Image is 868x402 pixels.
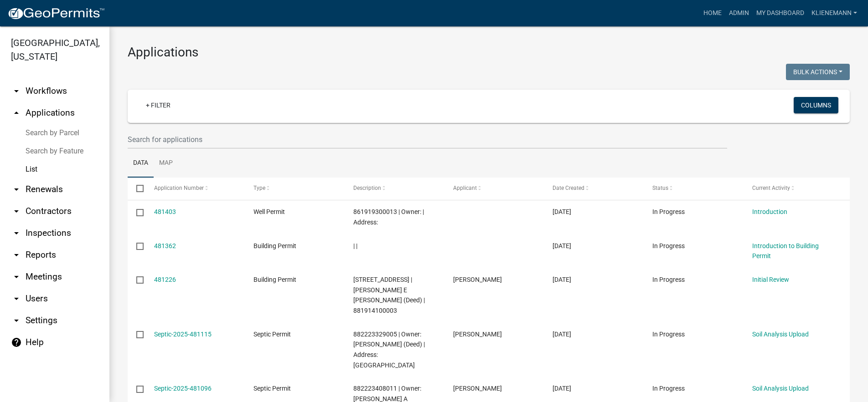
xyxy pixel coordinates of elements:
[553,185,584,191] span: Date Created
[11,337,22,348] i: help
[553,385,571,392] span: 09/19/2025
[752,208,787,215] a: Introduction
[11,315,22,326] i: arrow_drop_down
[794,97,838,113] button: Columns
[253,242,296,249] span: Building Permit
[245,178,345,199] datatable-header-cell: Type
[544,178,644,199] datatable-header-cell: Date Created
[154,331,212,338] a: Septic-2025-481115
[253,331,291,338] span: Septic Permit
[553,208,571,215] span: 09/19/2025
[453,385,502,392] span: Brandon Morton
[752,276,789,283] a: Initial Review
[444,178,544,199] datatable-header-cell: Applicant
[752,385,809,392] a: Soil Analysis Upload
[128,130,727,149] input: Search for applications
[353,208,424,226] span: 861919300013 | Owner: | Address:
[154,208,176,215] a: 481403
[353,242,357,249] span: | |
[154,185,204,191] span: Application Number
[652,242,685,249] span: In Progress
[128,45,850,60] h3: Applications
[553,242,571,249] span: 09/19/2025
[253,185,265,191] span: Type
[154,276,176,283] a: 481226
[652,276,685,283] span: In Progress
[700,5,725,22] a: Home
[154,242,176,249] a: 481362
[652,185,668,191] span: Status
[11,228,22,239] i: arrow_drop_down
[752,331,809,338] a: Soil Analysis Upload
[11,271,22,282] i: arrow_drop_down
[253,276,296,283] span: Building Permit
[253,385,291,392] span: Septic Permit
[253,208,285,215] span: Well Permit
[11,107,22,118] i: arrow_drop_up
[145,178,245,199] datatable-header-cell: Application Number
[154,385,212,392] a: Septic-2025-481096
[453,185,477,191] span: Applicant
[752,242,819,260] a: Introduction to Building Permit
[128,178,145,199] datatable-header-cell: Select
[725,5,753,22] a: Admin
[752,185,790,191] span: Current Activity
[11,184,22,195] i: arrow_drop_down
[553,276,571,283] span: 09/19/2025
[652,208,685,215] span: In Progress
[11,293,22,304] i: arrow_drop_down
[453,276,502,283] span: Jon Anadolli
[11,206,22,217] i: arrow_drop_down
[644,178,744,199] datatable-header-cell: Status
[753,5,808,22] a: My Dashboard
[154,149,178,178] a: Map
[345,178,444,199] datatable-header-cell: Description
[786,64,850,80] button: Bulk Actions
[808,5,861,22] a: klienemann
[553,331,571,338] span: 09/19/2025
[128,149,154,178] a: Data
[353,185,381,191] span: Description
[353,331,425,369] span: 882223329005 | Owner: Bahr, Donald D (Deed) | Address: 106 BERLIN
[453,331,502,338] span: Brandon Morton
[11,86,22,97] i: arrow_drop_down
[353,276,425,314] span: 34201 185 STREET | Freese, Darrell E Freese, Sharon R (Deed) | 881914100003
[652,331,685,338] span: In Progress
[743,178,843,199] datatable-header-cell: Current Activity
[139,97,178,113] a: + Filter
[652,385,685,392] span: In Progress
[11,249,22,260] i: arrow_drop_down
